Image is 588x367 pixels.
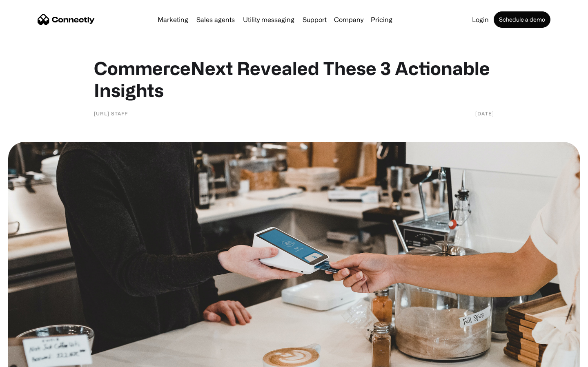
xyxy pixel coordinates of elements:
[94,109,128,117] div: [URL] Staff
[367,16,396,23] a: Pricing
[299,16,330,23] a: Support
[494,11,550,28] a: Schedule a demo
[8,353,49,364] aside: Language selected: English
[334,14,363,25] div: Company
[94,57,494,101] h1: CommerceNext Revealed These 3 Actionable Insights
[475,109,494,117] div: [DATE]
[193,16,238,23] a: Sales agents
[240,16,298,23] a: Utility messaging
[154,16,192,23] a: Marketing
[469,16,492,23] a: Login
[16,353,49,364] ul: Language list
